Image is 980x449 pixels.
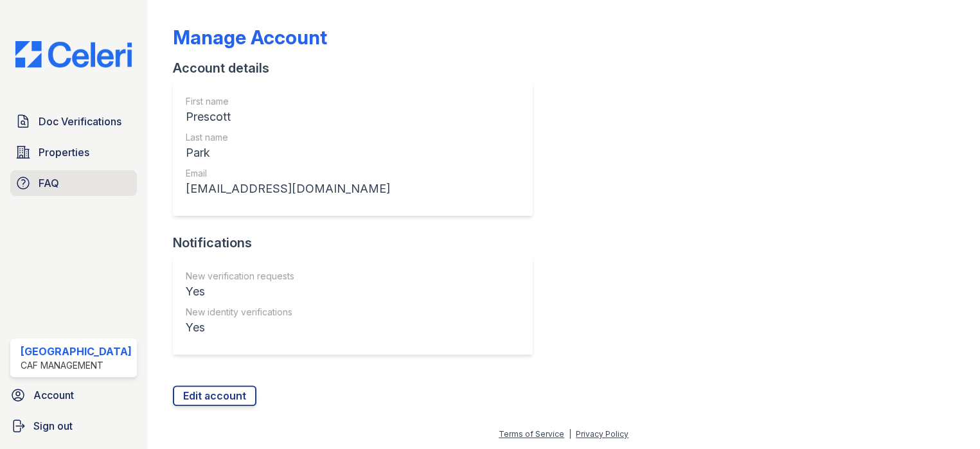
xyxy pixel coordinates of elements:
span: Account [33,387,74,403]
div: Email [186,167,390,180]
span: FAQ [39,175,59,191]
div: [EMAIL_ADDRESS][DOMAIN_NAME] [186,180,390,198]
div: Park [186,144,390,162]
a: Edit account [173,385,256,406]
span: Properties [39,145,89,160]
a: Terms of Service [499,429,564,439]
span: Sign out [33,418,73,434]
div: Account details [173,59,543,77]
a: FAQ [10,170,137,196]
span: Doc Verifications [39,114,121,129]
a: Account [5,382,142,408]
div: Yes [186,283,294,301]
div: CAF Management [21,359,132,372]
div: [GEOGRAPHIC_DATA] [21,344,132,359]
div: Prescott [186,108,390,126]
div: | [569,429,571,439]
img: CE_Logo_Blue-a8612792a0a2168367f1c8372b55b34899dd931a85d93a1a3d3e32e68fde9ad4.png [5,41,142,67]
a: Sign out [5,413,142,439]
a: Privacy Policy [576,429,628,439]
div: Last name [186,131,390,144]
div: First name [186,95,390,108]
div: New identity verifications [186,306,294,319]
div: New verification requests [186,270,294,283]
div: Yes [186,319,294,337]
div: Notifications [173,234,543,252]
div: Manage Account [173,26,327,49]
a: Doc Verifications [10,109,137,134]
a: Properties [10,139,137,165]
